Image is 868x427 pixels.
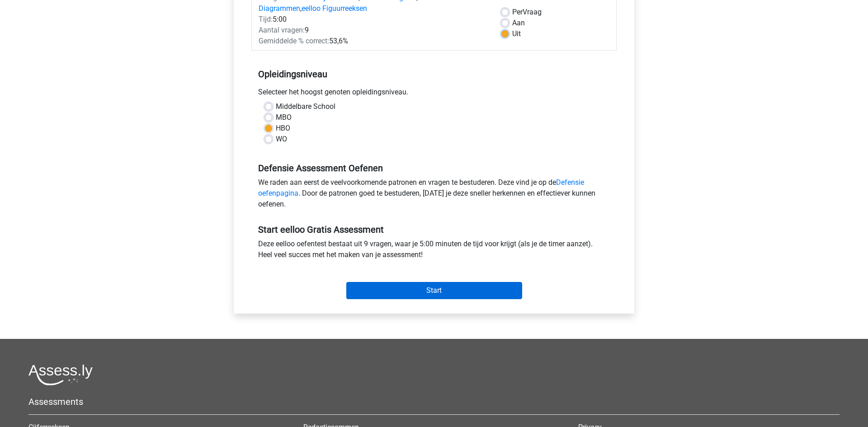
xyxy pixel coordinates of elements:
input: Start [346,282,522,299]
label: Vraag [512,7,542,18]
label: Aan [512,18,525,28]
div: 5:00 [252,14,495,25]
img: Assessly logo [28,364,93,385]
span: Per [512,8,523,16]
label: MBO [276,112,292,123]
span: Aantal vragen: [259,26,305,34]
span: Gemiddelde % correct: [259,37,329,45]
label: HBO [276,123,290,134]
h5: Assessments [28,396,840,407]
h5: Opleidingsniveau [258,65,610,83]
label: WO [276,134,287,145]
h5: Defensie Assessment Oefenen [258,163,610,174]
div: Deze eelloo oefentest bestaat uit 9 vragen, waar je 5:00 minuten de tijd voor krijgt (als je de t... [251,239,617,264]
a: eelloo Figuurreeksen [302,4,367,13]
span: Tijd: [259,15,273,23]
div: We raden aan eerst de veelvoorkomende patronen en vragen te bestuderen. Deze vind je op de . Door... [251,177,617,213]
label: Uit [512,28,521,39]
div: Selecteer het hoogst genoten opleidingsniveau. [251,87,617,101]
div: 53,6% [252,36,495,47]
label: Middelbare School [276,101,335,112]
h5: Start eelloo Gratis Assessment [258,224,610,235]
div: 9 [252,25,495,36]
